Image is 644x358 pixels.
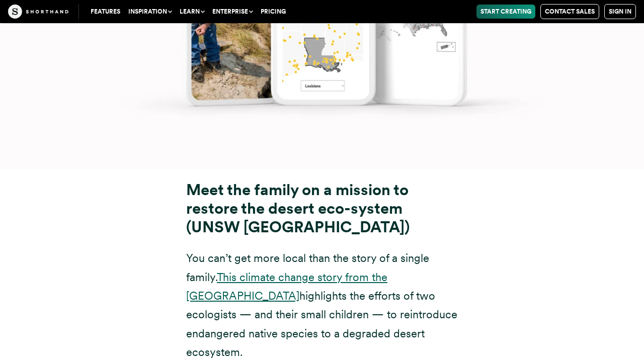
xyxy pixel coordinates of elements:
img: The Craft [8,5,68,19]
a: This climate change story from the [GEOGRAPHIC_DATA] [186,271,387,302]
a: Contact Sales [540,4,599,19]
a: Pricing [257,5,290,19]
button: Inspiration [124,5,176,19]
strong: Meet the family on a mission to restore the desert eco-system (UNSW [GEOGRAPHIC_DATA]) [186,181,410,236]
button: Learn [176,5,208,19]
a: Features [87,5,124,19]
button: Enterprise [208,5,257,19]
a: Sign in [604,4,636,19]
a: Start Creating [476,5,535,19]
